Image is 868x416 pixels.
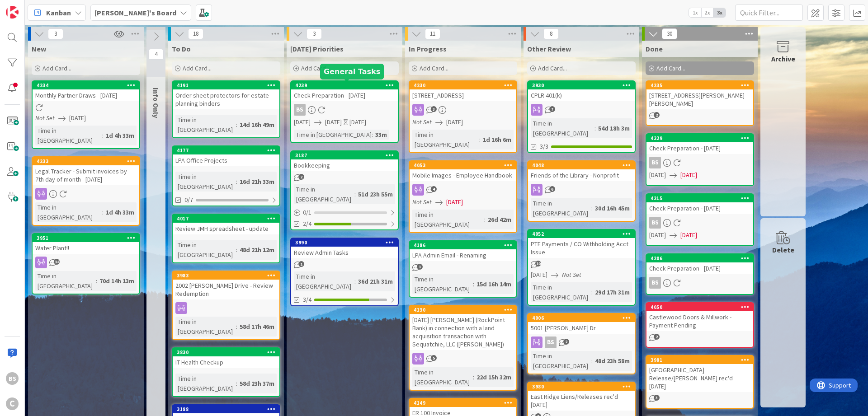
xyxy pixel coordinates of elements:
div: 3990Review Admin Tasks [291,238,398,258]
div: 51d 23h 55m [356,189,395,199]
div: Legal Tracker - Submit invoices by 7th day of month - [DATE] [33,165,139,185]
div: 4230 [414,82,516,89]
span: To Do [172,44,191,53]
input: Quick Filter... [735,5,803,21]
span: : [102,131,104,140]
div: 36d 21h 31m [356,276,395,286]
div: Time in [GEOGRAPHIC_DATA] [531,118,594,138]
div: BS [545,337,557,348]
div: 3188 [177,406,279,412]
i: Not Set [562,271,581,279]
div: BS [646,157,753,168]
div: CPLR 401(k) [528,89,635,101]
span: Other Review [527,44,571,53]
span: Add Card... [42,64,71,72]
div: BS [649,217,661,229]
i: Not Set [35,114,55,122]
div: 4191 [177,82,279,89]
div: 4206 [651,255,753,262]
div: [STREET_ADDRESS] [410,89,516,101]
div: Time in [GEOGRAPHIC_DATA] [412,210,484,229]
div: 15d 16h 14m [474,279,514,289]
div: Time in [GEOGRAPHIC_DATA] [175,317,236,337]
div: Time in [GEOGRAPHIC_DATA] [175,374,236,393]
span: : [372,130,373,140]
span: 3/4 [303,295,311,304]
span: Add Card... [183,64,212,72]
div: Time in [GEOGRAPHIC_DATA] [35,271,96,291]
span: [DATE] [680,230,697,240]
div: Time in [GEOGRAPHIC_DATA] [294,271,354,291]
b: [PERSON_NAME]'s Board [94,8,176,17]
div: 3187 [291,151,398,159]
span: [DATE] [294,117,311,127]
span: Today's Priorities [290,44,344,53]
span: [DATE] [69,113,86,123]
div: Review Admin Tasks [291,247,398,258]
span: : [102,207,104,217]
span: [DATE] [649,230,666,240]
div: 3951Water Plant!! [33,234,139,254]
div: 4230 [410,81,516,89]
div: 4053 [414,162,516,168]
div: 1d 4h 33m [104,131,137,140]
span: 11 [425,28,440,39]
div: 3187 [295,152,398,159]
span: 2/4 [303,219,311,229]
span: [DATE] [325,117,342,127]
div: 4230[STREET_ADDRESS] [410,81,516,101]
span: 3/3 [540,142,548,151]
div: Time in [GEOGRAPHIC_DATA] [294,184,354,204]
div: 4233 [37,158,139,164]
div: 3830IT Health Checkup [173,348,279,368]
div: PTE Payments / CO Withholding Acct Issue [528,238,635,258]
div: 48d 23h 58m [593,356,632,366]
div: 4052 [532,231,635,237]
span: : [96,276,97,286]
div: 4239Check Preparation - [DATE] [291,81,398,101]
div: 4235 [651,82,753,89]
div: 3187Bookkeeping [291,151,398,171]
div: IT Health Checkup [173,356,279,368]
span: New [32,44,46,53]
div: Friends of the Library - Nonprofit [528,169,635,181]
span: 4 [148,49,164,60]
span: [DATE] [680,170,697,180]
span: : [473,279,474,289]
span: : [594,123,596,133]
span: [DATE] [446,197,463,207]
span: 3 [431,106,437,112]
span: : [236,379,237,388]
div: 4206Check Preparation - [DATE] [646,254,753,274]
div: 4215Check Preparation - [DATE] [646,194,753,214]
div: Time in [GEOGRAPHIC_DATA] [412,130,479,150]
div: Time in [GEOGRAPHIC_DATA] [412,274,473,294]
span: : [236,177,237,187]
div: 2002 [PERSON_NAME] Drive - Review Redemption [173,280,279,299]
div: 4186 [414,242,516,248]
span: 2 [298,174,304,180]
span: 1 [298,261,304,267]
div: 4235 [646,81,753,89]
div: 4149 [410,399,516,407]
div: Check Preparation - [DATE] [646,142,753,154]
span: : [236,322,237,332]
div: BS [528,337,635,348]
div: 4229Check Preparation - [DATE] [646,134,753,154]
div: LPA Admin Email - Renaming [410,249,516,261]
img: Visit kanbanzone.com [6,6,19,19]
div: 3983 [173,271,279,280]
span: In Progress [409,44,447,53]
div: 4229 [651,135,753,141]
div: Check Preparation - [DATE] [646,202,753,214]
div: 3990 [291,238,398,247]
div: 4239 [295,82,398,89]
div: 4053Mobile Images - Employee Handbook [410,161,516,181]
div: Time in [GEOGRAPHIC_DATA] [175,115,236,135]
span: 3 [654,395,660,401]
div: 4050Castlewood Doors & Millwork - Payment Pending [646,303,753,331]
span: 6 [549,186,555,192]
div: 4048 [528,161,635,169]
i: Not Set [412,198,432,206]
div: 3188 [173,405,279,413]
